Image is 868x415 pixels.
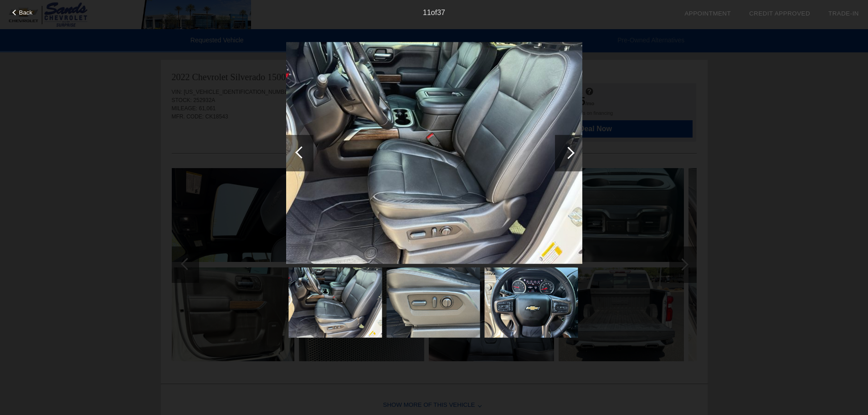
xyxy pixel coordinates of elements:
span: Back [19,9,33,16]
span: 37 [437,9,445,16]
a: Credit Approved [749,10,810,17]
img: image.aspx [484,267,578,338]
img: image.aspx [386,267,480,338]
a: Appointment [684,10,731,17]
img: image.aspx [288,267,382,338]
a: Trade-In [828,10,859,17]
img: image.aspx [286,42,582,264]
span: 11 [423,9,431,16]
